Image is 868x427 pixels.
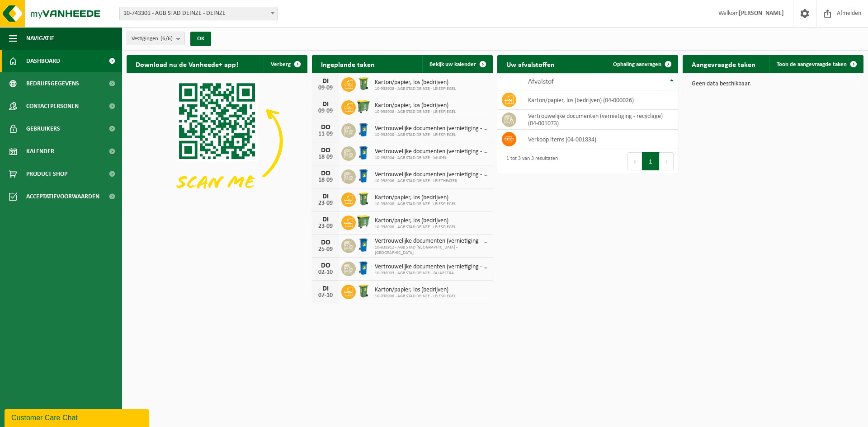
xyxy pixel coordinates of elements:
span: Toon de aangevraagde taken [777,61,847,67]
span: Karton/papier, los (bedrijven) [375,217,456,225]
img: WB-0240-HPE-BE-09 [356,122,371,137]
img: WB-0770-HPE-GN-51 [356,214,371,230]
img: WB-0240-HPE-BE-09 [356,168,371,183]
span: Karton/papier, los (bedrijven) [375,194,456,202]
button: Verberg [264,55,307,73]
span: 10-938908 - AGB STAD DEINZE - LEIESPIEGEL [375,109,456,115]
div: DO [316,124,335,131]
span: Afvalstof [528,78,554,85]
span: 10-743301 - AGB STAD DEINZE - DEINZE [120,7,277,20]
img: WB-0240-HPE-BE-09 [356,145,371,160]
count: (6/6) [160,36,173,42]
span: 10-938908 - AGB STAD DEINZE - LEIESPIEGEL [375,202,456,207]
span: Product Shop [26,163,67,185]
div: DI [316,216,335,223]
div: 07-10 [316,292,335,299]
div: DI [316,101,335,108]
div: 1 tot 3 van 3 resultaten [502,151,558,171]
div: DO [316,239,335,246]
div: DO [316,147,335,154]
span: Verberg [271,61,291,67]
h2: Download nu de Vanheede+ app! [127,55,247,73]
span: 10-938903 - AGB STAD DEINZE - PALAESTRA [375,271,488,276]
span: Vertrouwelijke documenten (vernietiging - recyclage) [375,263,488,271]
span: 10-938908 - AGB STAD DEINZE - LEIESPIEGEL [375,294,456,299]
div: 09-09 [316,85,335,91]
h2: Aangevraagde taken [683,55,764,73]
div: 09-09 [316,108,335,114]
img: WB-0240-HPE-BE-09 [356,237,371,253]
span: Vertrouwelijke documenten (vernietiging - recyclage) [375,148,488,155]
div: DI [316,285,335,292]
img: WB-0240-HPE-GN-51 [356,191,371,206]
div: DI [316,78,335,85]
span: Contactpersonen [26,95,79,117]
p: Geen data beschikbaar. [692,81,854,87]
span: Navigatie [26,27,54,50]
h2: Uw afvalstoffen [497,55,564,73]
span: Karton/papier, los (bedrijven) [375,286,456,294]
span: Vestigingen [132,32,173,46]
div: 18-09 [316,154,335,160]
img: WB-0240-HPE-GN-51 [356,283,371,299]
div: DO [316,170,335,177]
span: 10-938908 - AGB STAD DEINZE - LEIESPIEGEL [375,132,488,138]
img: Download de VHEPlus App [127,73,307,209]
span: Karton/papier, los (bedrijven) [375,79,456,86]
td: verkoop items (04-001834) [521,130,678,149]
div: 18-09 [316,177,335,183]
img: WB-0240-HPE-BE-09 [356,260,371,276]
span: Gebruikers [26,117,60,140]
button: Previous [627,152,642,170]
div: 25-09 [316,246,335,253]
span: 10-938904 - AGB STAD DEINZE - MUDEL [375,155,488,161]
button: 1 [642,152,660,170]
div: 11-09 [316,131,335,137]
span: Vertrouwelijke documenten (vernietiging - recyclage) [375,125,488,132]
span: Bedrijfsgegevens [26,72,79,95]
span: Acceptatievoorwaarden [26,185,99,208]
a: Bekijk uw kalender [422,55,492,73]
button: OK [190,32,211,46]
button: Next [660,152,674,170]
a: Toon de aangevraagde taken [769,55,863,73]
span: Vertrouwelijke documenten (vernietiging - recyclage) [375,171,488,178]
strong: [PERSON_NAME] [739,10,784,17]
div: 23-09 [316,223,335,230]
span: Kalender [26,140,54,163]
span: Vertrouwelijke documenten (vernietiging - recyclage) [375,238,488,245]
h2: Ingeplande taken [312,55,384,73]
span: Ophaling aanvragen [613,61,661,67]
span: Bekijk uw kalender [429,61,476,67]
div: 23-09 [316,200,335,206]
div: DO [316,262,335,269]
button: Vestigingen(6/6) [127,32,185,45]
div: DI [316,193,335,200]
a: Ophaling aanvragen [606,55,677,73]
iframe: chat widget [5,407,151,427]
span: 10-938908 - AGB STAD DEINZE - LEIESPIEGEL [375,225,456,230]
span: 10-743301 - AGB STAD DEINZE - DEINZE [119,7,278,20]
span: Karton/papier, los (bedrijven) [375,102,456,109]
img: WB-0770-HPE-GN-51 [356,99,371,114]
span: 10-938906 - AGB STAD DEINZE - LEIETHEATER [375,178,488,184]
span: Dashboard [26,50,60,72]
td: vertrouwelijke documenten (vernietiging - recyclage) (04-001073) [521,110,678,130]
span: 10-938912 - AGB STAD [GEOGRAPHIC_DATA] - [GEOGRAPHIC_DATA] [375,245,488,256]
span: 10-938908 - AGB STAD DEINZE - LEIESPIEGEL [375,86,456,92]
td: karton/papier, los (bedrijven) (04-000026) [521,90,678,110]
img: WB-0240-HPE-GN-51 [356,76,371,91]
div: 02-10 [316,269,335,276]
